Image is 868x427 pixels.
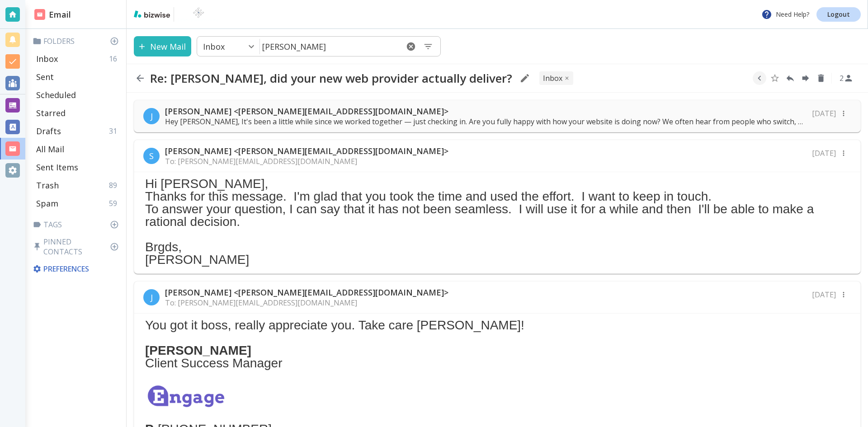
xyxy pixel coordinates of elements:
[165,145,448,156] p: [PERSON_NAME] <[PERSON_NAME][EMAIL_ADDRESS][DOMAIN_NAME]>
[165,287,448,298] p: [PERSON_NAME] <[PERSON_NAME][EMAIL_ADDRESS][DOMAIN_NAME]>
[814,71,828,85] button: Delete
[36,53,58,64] p: Inbox
[799,71,812,85] button: Forward
[109,198,121,208] p: 59
[812,290,836,300] p: [DATE]
[165,117,807,127] p: Hey [PERSON_NAME], It's been a little while since we worked together — just checking in. Are you ...
[203,41,225,52] p: Inbox
[178,7,219,22] img: BioTech International
[840,73,844,83] p: 2
[33,36,123,46] p: Folders
[165,156,448,166] p: To: [PERSON_NAME][EMAIL_ADDRESS][DOMAIN_NAME]
[33,122,123,140] div: Drafts31
[33,68,123,86] div: Sent
[151,111,153,122] p: J
[109,54,121,64] p: 16
[151,292,153,303] p: J
[109,180,121,190] p: 89
[36,180,59,191] p: Trash
[36,198,58,209] p: Spam
[783,71,797,85] button: Reply
[816,7,861,22] a: Logout
[134,36,191,56] button: New Mail
[34,9,71,21] h2: Email
[34,9,45,20] img: DashboardSidebarEmail.svg
[33,50,123,68] div: Inbox16
[33,158,123,176] div: Sent Items
[761,9,809,20] p: Need Help?
[827,11,850,18] p: Logout
[36,162,78,173] p: Sent Items
[835,67,857,89] button: See Participants
[36,108,66,118] p: Starred
[33,104,123,122] div: Starred
[134,10,170,18] img: bizwise
[33,194,123,212] div: Spam59
[109,126,121,136] p: 31
[33,237,123,257] p: Pinned Contacts
[812,148,836,158] p: [DATE]
[543,73,562,83] p: INBOX
[33,176,123,194] div: Trash89
[33,220,123,230] p: Tags
[36,89,76,100] p: Scheduled
[33,140,123,158] div: All Mail
[812,108,836,118] p: [DATE]
[134,282,860,314] div: J[PERSON_NAME] <[PERSON_NAME][EMAIL_ADDRESS][DOMAIN_NAME]>To: [PERSON_NAME][EMAIL_ADDRESS][DOMAIN...
[150,71,512,85] h2: Re: [PERSON_NAME], did your new web provider actually deliver?
[33,86,123,104] div: Scheduled
[260,37,399,56] input: Search
[134,140,860,172] div: S[PERSON_NAME] <[PERSON_NAME][EMAIL_ADDRESS][DOMAIN_NAME]>To: [PERSON_NAME][EMAIL_ADDRESS][DOMAIN...
[149,150,154,161] p: S
[36,144,64,155] p: All Mail
[31,260,123,277] div: Preferences
[36,126,61,136] p: Drafts
[165,106,807,117] p: [PERSON_NAME] <[PERSON_NAME][EMAIL_ADDRESS][DOMAIN_NAME]>
[33,264,121,274] p: Preferences
[165,298,448,308] p: To: [PERSON_NAME][EMAIL_ADDRESS][DOMAIN_NAME]
[36,71,54,82] p: Sent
